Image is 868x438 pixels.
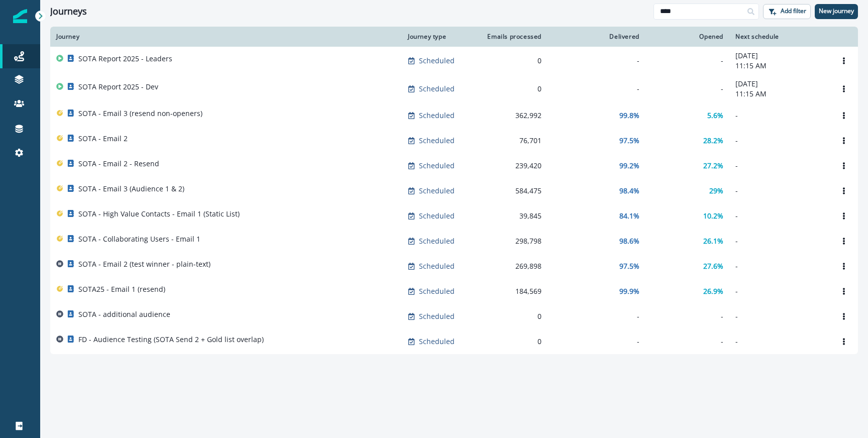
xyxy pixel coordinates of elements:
p: 27.2% [703,161,723,171]
div: 39,845 [483,211,541,221]
button: Options [836,309,852,324]
p: 28.2% [703,136,723,146]
h1: Journeys [50,6,87,17]
p: SOTA Report 2025 - Leaders [78,54,172,64]
p: 84.1% [619,211,639,221]
p: 29% [709,186,723,196]
p: Scheduled [419,186,455,196]
p: Scheduled [419,311,455,321]
p: Scheduled [419,236,455,246]
p: SOTA - Collaborating Users - Email 1 [78,234,200,244]
img: Inflection [13,9,27,23]
p: 27.6% [703,261,723,271]
p: SOTA Report 2025 - Dev [78,82,158,92]
a: SOTA25 - Email 1 (resend)Scheduled184,56999.9%26.9%-Options [50,279,858,304]
p: Scheduled [419,211,455,221]
div: 269,898 [483,261,541,271]
p: Scheduled [419,136,455,146]
a: SOTA - Email 3 (resend non-openers)Scheduled362,99299.8%5.6%-Options [50,103,858,128]
p: - [735,211,824,221]
p: Scheduled [419,261,455,271]
div: - [652,311,723,321]
button: Options [836,334,852,349]
p: FD - Audience Testing (SOTA Send 2 + Gold list overlap) [78,335,264,345]
button: New journey [815,4,858,19]
div: Journey [56,33,396,41]
div: 0 [483,311,541,321]
p: SOTA - additional audience [78,309,170,319]
p: - [735,161,824,171]
p: - [735,337,824,347]
a: SOTA Report 2025 - DevScheduled0--[DATE]11:15 AMOptions [50,75,858,103]
p: 10.2% [703,211,723,221]
button: Options [836,208,852,224]
button: Add filter [763,4,811,19]
button: Options [836,183,852,198]
p: Scheduled [419,161,455,171]
p: Scheduled [419,56,455,66]
div: - [554,56,639,66]
button: Options [836,108,852,123]
p: 99.2% [619,161,639,171]
div: - [652,84,723,94]
a: SOTA - Email 2 - ResendScheduled239,42099.2%27.2%-Options [50,153,858,178]
div: 298,798 [483,236,541,246]
a: FD - Audience Testing (SOTA Send 2 + Gold list overlap)Scheduled0---Options [50,329,858,354]
p: 97.5% [619,261,639,271]
div: 0 [483,337,541,347]
button: Options [836,234,852,249]
div: 0 [483,56,541,66]
a: SOTA - High Value Contacts - Email 1 (Static List)Scheduled39,84584.1%10.2%-Options [50,203,858,229]
div: 184,569 [483,286,541,296]
div: 239,420 [483,161,541,171]
p: SOTA - Email 3 (Audience 1 & 2) [78,184,184,194]
p: 99.9% [619,286,639,296]
a: SOTA - Collaborating Users - Email 1Scheduled298,79898.6%26.1%-Options [50,229,858,254]
div: 76,701 [483,136,541,146]
p: [DATE] [735,51,824,61]
p: - [735,236,824,246]
p: 97.5% [619,136,639,146]
a: SOTA - additional audienceScheduled0---Options [50,304,858,329]
div: Emails processed [483,33,541,41]
p: SOTA - High Value Contacts - Email 1 (Static List) [78,209,240,219]
div: Next schedule [735,33,824,41]
p: - [735,186,824,196]
p: Add filter [781,8,806,15]
p: 26.1% [703,236,723,246]
p: 5.6% [707,111,723,121]
p: 98.4% [619,186,639,196]
div: - [554,311,639,321]
div: - [652,56,723,66]
button: Options [836,53,852,68]
div: - [554,84,639,94]
p: 11:15 AM [735,89,824,99]
p: New journey [819,8,854,15]
div: 362,992 [483,111,541,121]
p: SOTA - Email 2 (test winner - plain-text) [78,259,210,269]
div: 584,475 [483,186,541,196]
p: - [735,136,824,146]
div: Delivered [554,33,639,41]
div: Journey type [408,33,471,41]
p: SOTA - Email 2 [78,134,128,144]
a: SOTA Report 2025 - LeadersScheduled0--[DATE]11:15 AMOptions [50,47,858,75]
p: Scheduled [419,111,455,121]
p: - [735,261,824,271]
a: SOTA - Email 2Scheduled76,70197.5%28.2%-Options [50,128,858,153]
p: - [735,111,824,121]
button: Options [836,259,852,274]
p: 11:15 AM [735,61,824,71]
p: 99.8% [619,111,639,121]
p: - [735,311,824,321]
p: SOTA - Email 3 (resend non-openers) [78,108,202,119]
div: 0 [483,84,541,94]
p: 26.9% [703,286,723,296]
p: [DATE] [735,79,824,89]
button: Options [836,284,852,299]
p: Scheduled [419,337,455,347]
div: Opened [652,33,723,41]
p: SOTA25 - Email 1 (resend) [78,284,165,294]
button: Options [836,158,852,173]
div: - [652,337,723,347]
